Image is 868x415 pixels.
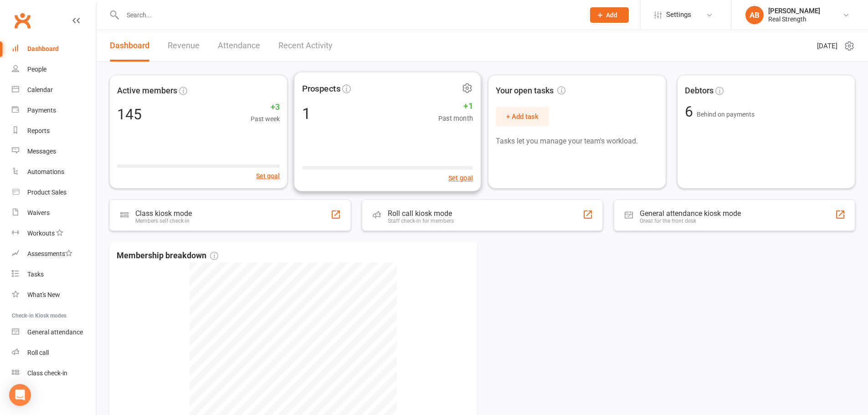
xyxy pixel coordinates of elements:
a: Assessments [12,244,96,264]
div: 1 [302,106,311,121]
a: Attendance [218,30,260,61]
a: General attendance kiosk mode [12,322,96,343]
a: Messages [12,141,96,162]
div: Dashboard [27,45,59,52]
div: 145 [117,107,142,122]
div: Tasks [27,271,44,278]
a: Recent Activity [278,30,333,61]
span: Settings [666,5,691,25]
div: Roll call kiosk mode [388,209,454,218]
a: Automations [12,162,96,182]
span: Membership breakdown [117,249,218,262]
a: Roll call [12,343,96,363]
span: +3 [251,101,280,114]
div: [PERSON_NAME] [768,7,820,15]
div: Reports [27,127,50,134]
div: Class kiosk mode [135,209,192,218]
a: Dashboard [110,30,149,61]
button: Set goal [256,171,280,181]
a: Clubworx [11,9,34,32]
div: Members self check-in [135,218,192,224]
p: Tasks let you manage your team's workload. [496,135,658,147]
div: Roll call [27,349,49,356]
input: Search... [120,9,578,21]
div: General attendance kiosk mode [640,209,741,218]
span: Prospects [302,82,340,95]
div: People [27,66,46,73]
span: [DATE] [817,41,837,51]
span: 6 [685,103,697,120]
span: Debtors [685,84,714,97]
button: Set goal [448,173,473,184]
a: Calendar [12,80,96,100]
span: Add [606,11,617,19]
div: AB [745,6,764,24]
a: Tasks [12,264,96,285]
div: Assessments [27,250,72,257]
a: Workouts [12,223,96,244]
div: Calendar [27,86,53,93]
span: Behind on payments [697,111,755,118]
div: Great for the front desk [640,218,741,224]
a: Payments [12,100,96,121]
div: General attendance [27,328,83,336]
a: Revenue [168,30,200,61]
div: Open Intercom Messenger [9,384,31,406]
div: Class check-in [27,369,67,377]
div: Messages [27,148,56,155]
a: Dashboard [12,39,96,59]
div: Workouts [27,230,55,237]
button: Add [590,7,629,23]
span: Active members [117,84,177,97]
a: Class kiosk mode [12,363,96,384]
div: Waivers [27,209,50,216]
a: What's New [12,285,96,305]
button: + Add task [496,107,549,126]
div: Automations [27,168,64,175]
span: Past month [438,113,473,124]
div: Product Sales [27,189,67,196]
a: People [12,59,96,80]
div: Real Strength [768,15,820,23]
a: Reports [12,121,96,141]
span: Your open tasks [496,84,565,97]
div: Staff check-in for members [388,218,454,224]
span: Past week [251,114,280,124]
span: +1 [438,99,473,113]
a: Waivers [12,203,96,223]
div: Payments [27,107,56,114]
div: What's New [27,291,60,298]
a: Product Sales [12,182,96,203]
